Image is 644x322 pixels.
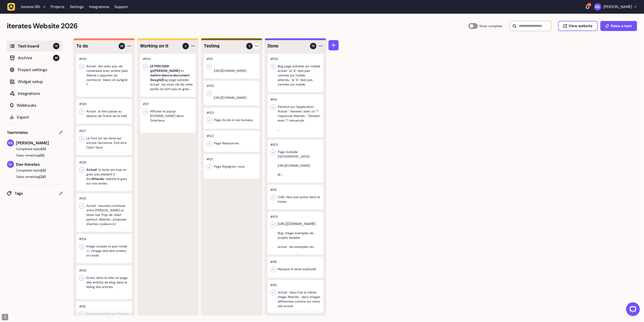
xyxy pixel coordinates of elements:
a: Projects [51,3,64,11]
span: Dev iterates [16,161,63,168]
span: (0) [39,153,44,157]
span: Task board [18,43,53,49]
span: 111 [53,43,59,49]
a: Integrations [89,3,109,11]
button: Archive20 [7,52,63,63]
button: Integrations [7,88,63,99]
span: 25 [120,44,123,48]
img: Rodolphe Balay [594,3,601,10]
p: [PERSON_NAME] [604,5,632,9]
span: Archive [18,55,53,61]
h4: Testing [204,43,243,49]
button: Completed tasks(0) [7,168,59,173]
span: 79 [312,44,315,48]
h4: To do [76,43,115,49]
span: Export [17,114,59,120]
span: (0) [41,168,46,172]
button: Project settings [7,64,63,75]
h4: Working on it [140,43,179,49]
span: Tags [15,190,59,197]
div: 20 [587,3,591,7]
a: Settings [70,3,84,11]
button: View website [558,21,598,31]
button: Tasks remaining(22) [7,174,63,179]
span: Show complete [480,23,502,29]
button: [PERSON_NAME] [594,3,637,10]
span: Widget setup [18,78,59,85]
span: 5 [249,44,250,48]
button: Completed tasks(0) [7,147,59,151]
img: Dev iterates [7,161,14,168]
span: (22) [39,175,46,179]
span: iterates SRL [21,5,41,9]
span: 20 [53,55,59,61]
span: Integrations [18,90,59,97]
button: Task board111 [7,41,63,52]
h4: Done [268,43,307,49]
span: Project settings [18,67,59,73]
button: Raise a task [600,21,637,31]
button: Export [7,112,63,123]
iframe: LiveChat chat widget [623,301,642,320]
span: [PERSON_NAME] [16,140,63,146]
button: Tasks remaining(0) [7,153,63,158]
span: View website [569,24,593,28]
h2: iterates Website 2026 [7,21,469,31]
span: 2 [185,44,187,48]
button: Widget setup [7,76,63,87]
img: Rodolphe Balay [7,140,14,146]
span: Teammates [7,129,28,136]
span: Raise a task [611,24,632,28]
span: (0) [41,147,46,151]
button: Webhooks [7,100,63,111]
a: Support [115,5,128,9]
span: Webhooks [17,102,59,109]
button: iterates SRL [7,3,48,11]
